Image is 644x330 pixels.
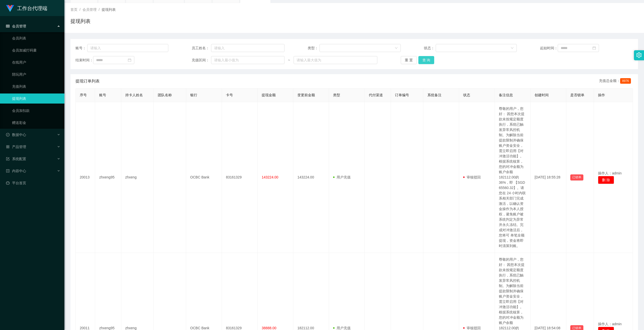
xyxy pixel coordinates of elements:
span: 序号 [80,93,87,97]
i: 图标: setting [636,52,642,58]
a: 在线用户 [12,57,60,67]
i: 图标: calendar [128,58,131,62]
span: 充值区间： [192,58,211,63]
span: 代付渠道 [369,93,383,97]
span: 状态 [463,93,470,97]
span: 备注信息 [499,93,513,97]
a: 工作台代理端 [6,6,47,10]
i: 图标: appstore-o [6,145,10,149]
a: 会员列表 [12,33,60,43]
td: 83161329 [222,102,258,253]
span: 创建时间 [535,93,549,97]
span: 变更前金额 [297,93,315,97]
span: 提现金额 [262,93,276,97]
a: 赠送彩金 [12,118,60,128]
span: 结束时间： [75,58,93,63]
span: 操作人：admin [598,322,622,326]
span: 系统备注 [427,93,441,97]
a: 充值列表 [12,81,60,91]
span: 产品管理 [6,145,26,149]
i: 图标: down [511,46,514,50]
span: 143224.00 [262,175,278,179]
span: 订单编号 [395,93,409,97]
span: 起始时间： [540,45,558,51]
div: 充值总金额： [599,78,633,84]
td: 143224.00 [293,102,329,253]
button: 已锁单 [570,174,583,180]
span: 操作人：admin [598,171,622,175]
img: logo.9652507e.png [6,5,14,12]
button: 重 置 [401,56,417,64]
span: 类型： [308,45,319,51]
span: 员工姓名： [192,45,211,51]
td: 尊敬的用户，您好： 因您本次提款未按规定额度执行，系统已触发异常风控机制。为解除当前提款限制并确保账户资金安全，需立即启用【对冲激活功能】。根据系统核算，您的对冲金额为账户余额182112.00... [495,102,531,253]
span: 类型 [333,93,340,97]
span: 用户充值 [333,175,351,179]
button: 查 询 [418,56,434,64]
span: / [79,8,80,12]
input: 请输入最大值为 [294,56,377,64]
span: 审核驳回 [463,175,481,179]
i: 图标: form [6,157,10,161]
i: 图标: check-circle-o [6,133,10,136]
span: 内容中心 [6,169,26,173]
span: 8976 [620,78,631,84]
a: 提现列表 [12,93,60,104]
span: ~ [285,58,294,63]
h1: 提现列表 [70,17,91,25]
span: 会员管理 [83,8,97,12]
i: 图标: calendar [592,46,596,50]
input: 请输入 [211,44,285,52]
a: 会员加减打码量 [12,45,60,55]
span: 审核驳回 [463,326,481,330]
span: 团队名称 [158,93,172,97]
i: 图标: profile [6,169,10,173]
span: 会员管理 [6,24,26,28]
span: 系统配置 [6,157,26,161]
span: 银行 [190,93,197,97]
h1: 工作台代理端 [17,0,47,16]
a: 图标: dashboard平台首页 [6,178,60,188]
span: 提现列表 [102,8,116,12]
a: 会员加扣款 [12,106,60,116]
span: 持卡人姓名 [125,93,143,97]
input: 请输入最小值为 [211,56,285,64]
td: zhxeng95 [95,102,121,253]
span: 提现订单列表 [75,78,100,84]
a: 陪玩用户 [12,69,60,79]
span: 首页 [70,8,77,12]
i: 图标: table [6,24,10,28]
input: 请输入 [87,44,169,52]
td: zhxeng [121,102,154,253]
span: 是否锁单 [570,93,584,97]
td: 20013 [76,102,95,253]
span: 账号 [99,93,106,97]
span: 用户充值 [333,326,351,330]
td: [DATE] 18:55:28 [531,102,566,253]
span: 数据中心 [6,133,26,137]
span: 卡号 [226,93,233,97]
span: / [99,8,100,12]
span: 账号： [75,45,87,51]
i: 图标: down [395,46,398,50]
button: 删 除 [598,176,614,184]
span: 操作 [598,93,605,97]
td: OCBC Bank [186,102,222,253]
span: 38888.00 [262,326,276,330]
span: 状态： [424,45,436,51]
